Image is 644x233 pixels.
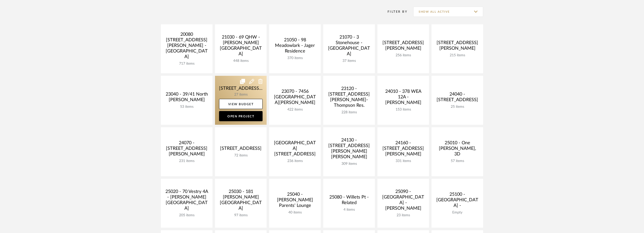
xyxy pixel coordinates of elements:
div: 370 items [273,56,317,60]
div: 24130 - [STREET_ADDRESS][PERSON_NAME][PERSON_NAME] [327,137,371,162]
a: Open Project [219,111,263,121]
div: 205 items [165,213,208,218]
div: 25040 - [PERSON_NAME] Parents' Lounge [273,192,317,210]
div: 25 items [436,105,479,109]
div: 25020 - 70 Vestry 4A - [PERSON_NAME][GEOGRAPHIC_DATA] [165,189,208,213]
div: 24160 - [STREET_ADDRESS][PERSON_NAME] [381,140,425,159]
div: [STREET_ADDRESS] [219,146,263,153]
div: 309 items [327,162,371,166]
div: 25090 - [GEOGRAPHIC_DATA] - [PERSON_NAME] [381,189,425,213]
div: 40 items [273,210,317,215]
div: 23070 - 7456 [GEOGRAPHIC_DATA][PERSON_NAME] [273,89,317,107]
div: 23120 - [STREET_ADDRESS][PERSON_NAME]-Thompson Res. [327,86,371,110]
div: 24070 - [STREET_ADDRESS][PERSON_NAME] [165,140,208,159]
div: [STREET_ADDRESS][PERSON_NAME] [381,40,425,53]
div: 24040 - [STREET_ADDRESS] [436,92,479,105]
div: 25080 - Willets Pt - Related [327,194,371,208]
div: 153 items [381,107,425,112]
div: 25100 - [GEOGRAPHIC_DATA] - [436,192,479,210]
div: 448 items [219,59,263,63]
div: 331 items [381,159,425,163]
div: 21070 - 3 Stonehouse - [GEOGRAPHIC_DATA] [327,34,371,59]
div: 23 items [381,213,425,218]
a: View Budget [219,99,263,109]
div: 72 items [219,153,263,158]
div: 228 items [327,110,371,115]
div: 25030 - 181 [PERSON_NAME][GEOGRAPHIC_DATA] [219,189,263,213]
div: 717 items [165,62,208,66]
div: 236 items [273,159,317,163]
div: 53 items [165,105,208,109]
div: 21030 - 69 QHW - [PERSON_NAME][GEOGRAPHIC_DATA] [219,34,263,59]
div: 256 items [381,53,425,58]
div: [STREET_ADDRESS][PERSON_NAME] [436,40,479,53]
div: 21050 - 98 Meadowlark - Jager Residence [273,37,317,56]
div: 20080 [STREET_ADDRESS][PERSON_NAME] - [GEOGRAPHIC_DATA] [165,32,208,62]
div: [GEOGRAPHIC_DATA][STREET_ADDRESS] [273,140,317,159]
div: 215 items [436,53,479,58]
div: 24010 - 378 WEA 12A - [PERSON_NAME] [381,89,425,107]
div: 4 items [327,208,371,212]
div: 25010 - One [PERSON_NAME], 3D [436,140,479,159]
div: 97 items [219,213,263,218]
div: 57 items [436,159,479,163]
div: 422 items [273,107,317,112]
div: 231 items [165,159,208,163]
div: Filter By [381,9,407,14]
div: 23040 - 39/41 North [PERSON_NAME] [165,92,208,105]
div: Empty [436,210,479,215]
div: 37 items [327,59,371,63]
